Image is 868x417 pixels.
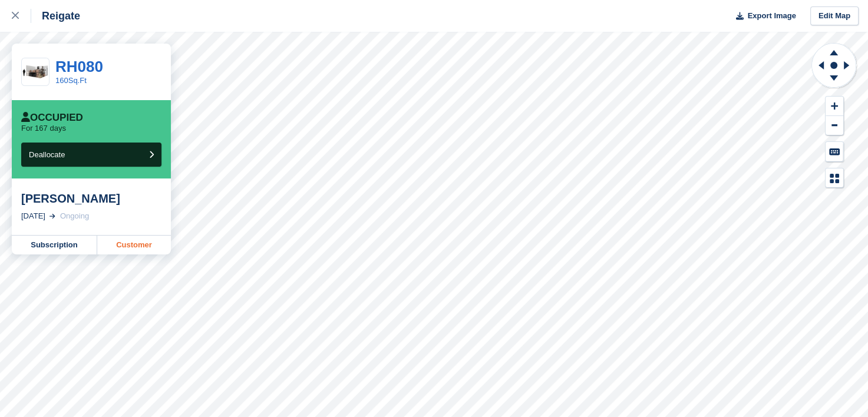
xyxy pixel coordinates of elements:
button: Deallocate [21,143,161,167]
a: Subscription [12,236,97,254]
button: Export Image [729,6,796,26]
button: Map Legend [826,168,843,188]
a: RH080 [55,58,103,75]
div: Ongoing [60,210,89,222]
button: Keyboard Shortcuts [826,142,843,161]
div: [DATE] [21,210,45,222]
span: Export Image [747,10,796,22]
button: Zoom In [826,97,843,116]
div: Reigate [31,9,80,23]
button: Zoom Out [826,116,843,135]
img: arrow-right-light-icn-cde0832a797a2874e46488d9cf13f60e5c3a73dbe684e267c42b8395dfbc2abf.svg [49,214,55,219]
div: Occupied [21,112,83,124]
p: For 167 days [21,124,66,133]
a: Customer [97,236,171,254]
a: 160Sq.Ft [55,76,87,85]
span: Deallocate [29,150,65,159]
img: 150-sqft-unit%5B1%5D.jpg [22,62,49,82]
div: [PERSON_NAME] [21,191,161,206]
a: Edit Map [810,6,859,26]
